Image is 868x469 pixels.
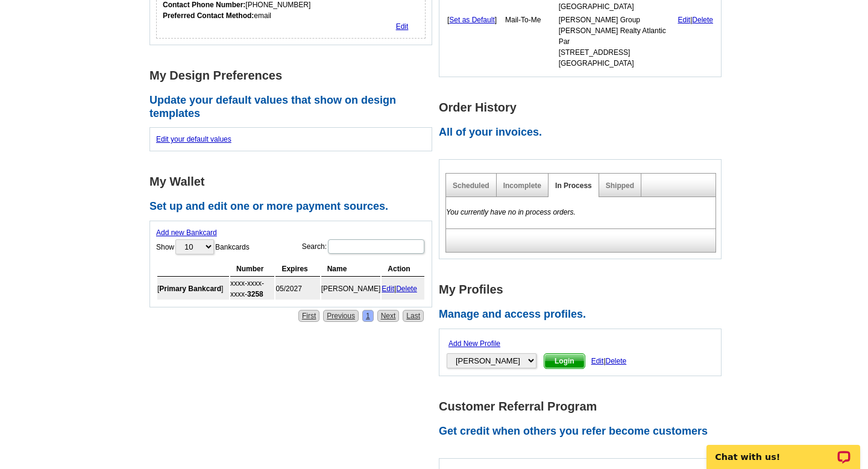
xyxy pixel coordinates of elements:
h2: All of your invoices. [439,126,728,139]
button: Login [544,353,585,369]
td: [PERSON_NAME] [321,278,381,300]
h1: Order History [439,101,728,114]
span: Delete [606,357,627,365]
a: Last [403,310,424,322]
input: Search: [328,239,424,254]
td: [PERSON_NAME] Group [PERSON_NAME] Realty Atlantic Par [STREET_ADDRESS] [GEOGRAPHIC_DATA] [558,14,676,69]
h1: My Profiles [439,283,728,296]
td: xxxx-xxxx-xxxx- [230,278,274,300]
a: First [298,310,319,322]
a: In Process [555,181,592,190]
b: Primary Bankcard [159,285,221,293]
select: ShowBankcards [175,239,214,254]
a: Edit [678,16,690,24]
td: | [677,14,714,69]
em: You currently have no in process orders. [446,208,576,216]
a: Delete [692,16,713,24]
a: Shipped [606,181,634,190]
a: Edit [382,285,394,293]
strong: Preferred Contact Method: [163,11,254,20]
th: Expires [275,262,319,277]
h1: My Design Preferences [149,69,439,82]
span: Login [544,354,585,368]
a: Delete [396,285,417,293]
th: Name [321,262,381,277]
iframe: LiveChat chat widget [699,431,868,469]
td: 05/2027 [275,278,319,300]
h1: My Wallet [149,175,439,188]
a: Incomplete [503,181,541,190]
a: 1 [362,310,374,322]
a: Add New Profile [448,339,500,348]
label: Search: [302,238,426,255]
th: Action [382,262,424,277]
td: [ ] [447,14,503,69]
h2: Manage and access profiles. [439,308,728,321]
a: Set as Default [449,16,494,24]
a: Edit [396,22,409,31]
a: Edit your default values [156,135,231,143]
span: Edit [591,357,604,365]
h2: Get credit when others you refer become customers [439,425,728,438]
strong: 3258 [247,290,263,298]
h2: Set up and edit one or more payment sources. [149,200,439,213]
a: Previous [323,310,359,322]
th: Number [230,262,274,277]
strong: Contact Phone Number: [163,1,245,9]
a: Add new Bankcard [156,228,217,237]
h2: Update your default values that show on design templates [149,94,439,120]
h1: Customer Referral Program [439,400,728,413]
a: Next [377,310,400,322]
label: Show Bankcards [156,238,250,256]
form: | [445,335,715,370]
td: | [382,278,424,300]
a: Scheduled [453,181,489,190]
td: Mail-To-Me [505,14,557,69]
td: [ ] [157,278,229,300]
